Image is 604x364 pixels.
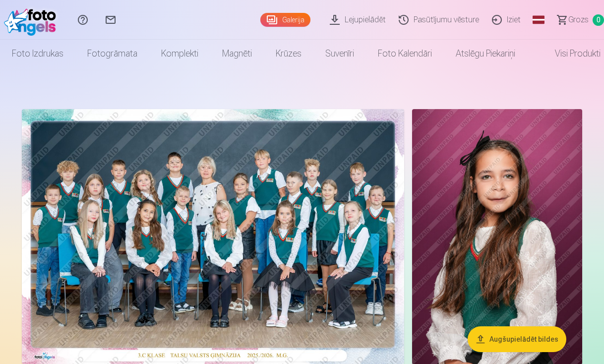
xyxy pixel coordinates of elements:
a: Atslēgu piekariņi [444,40,527,67]
a: Magnēti [210,40,264,67]
img: /fa1 [4,4,61,36]
span: 0 [593,14,604,26]
span: Grozs [568,14,589,26]
a: Komplekti [149,40,210,67]
a: Foto kalendāri [366,40,444,67]
a: Suvenīri [313,40,366,67]
a: Fotogrāmata [75,40,149,67]
a: Galerija [260,13,310,27]
button: Augšupielādēt bildes [468,326,566,352]
a: Krūzes [264,40,313,67]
